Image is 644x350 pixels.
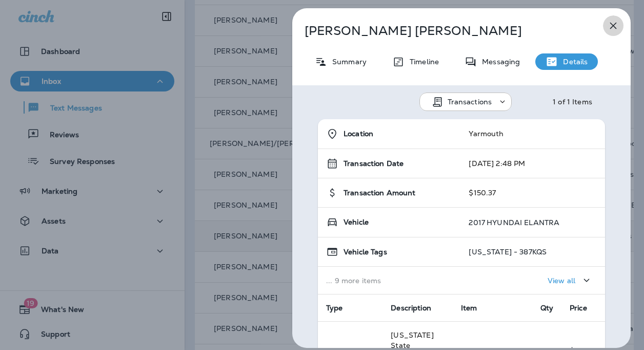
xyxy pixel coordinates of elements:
[544,271,597,290] button: View all
[344,248,387,256] span: Vehicle Tags
[344,218,369,227] span: Vehicle
[327,58,367,66] p: Summary
[540,303,553,312] span: Qty
[405,58,439,66] p: Timeline
[460,149,605,178] td: [DATE] 2:48 PM
[344,159,404,168] span: Transaction Date
[469,248,547,256] p: [US_STATE] - 387KQS
[344,189,416,197] span: Transaction Amount
[553,98,592,106] div: 1 of 1 Items
[570,303,587,312] span: Price
[448,98,492,106] p: Transactions
[344,130,373,138] span: Location
[326,277,452,285] p: ... 9 more items
[469,218,559,227] p: 2017 HYUNDAI ELANTRA
[461,303,477,312] span: Item
[391,303,431,312] span: Description
[548,277,575,285] p: View all
[460,178,605,208] td: $150.37
[326,303,343,312] span: Type
[558,58,588,66] p: Details
[477,58,520,66] p: Messaging
[460,119,605,149] td: Yarmouth
[305,24,585,38] p: [PERSON_NAME] [PERSON_NAME]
